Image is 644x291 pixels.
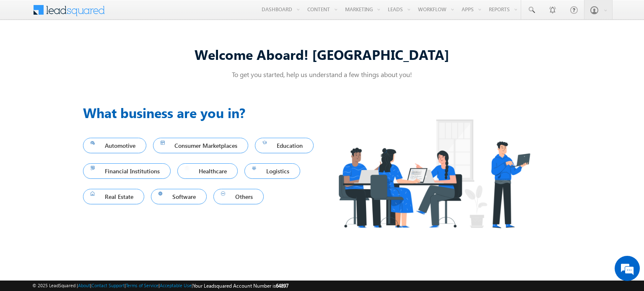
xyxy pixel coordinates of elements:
[158,191,200,202] span: Software
[83,45,561,63] div: Welcome Aboard! [GEOGRAPHIC_DATA]
[91,191,137,202] span: Real Estate
[252,165,293,177] span: Logistics
[161,140,241,151] span: Consumer Marketplaces
[276,283,288,289] span: 64897
[193,283,288,289] span: Your Leadsquared Account Number is
[83,103,322,123] h3: What business are you in?
[91,283,125,288] a: Contact Support
[185,165,231,177] span: Healthcare
[126,283,158,288] a: Terms of Service
[91,140,139,151] span: Automotive
[221,191,256,202] span: Others
[32,282,288,290] span: © 2025 LeadSquared | | | | |
[322,103,546,245] img: Industry.png
[262,140,306,151] span: Education
[160,283,192,288] a: Acceptable Use
[78,283,90,288] a: About
[83,70,561,79] p: To get you started, help us understand a few things about you!
[91,165,163,177] span: Financial Institutions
